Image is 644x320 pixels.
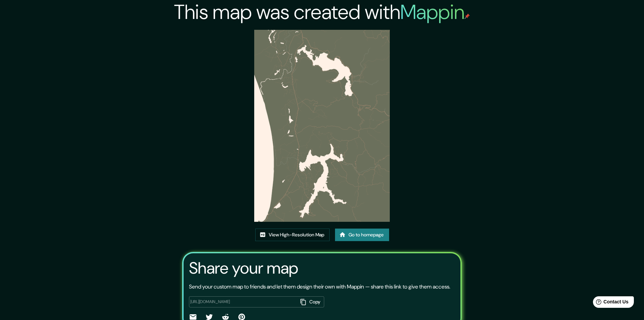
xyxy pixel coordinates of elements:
[464,14,470,19] img: mappin-pin
[584,294,637,313] iframe: Help widget launcher
[298,296,324,307] button: Copy
[189,283,450,291] p: Send your custom map to friends and let them design their own with Mappin — share this link to gi...
[254,30,390,222] img: created-map
[255,229,330,241] a: View High-Resolution Map
[335,229,389,241] a: Go to homepage
[189,259,298,278] h3: Share your map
